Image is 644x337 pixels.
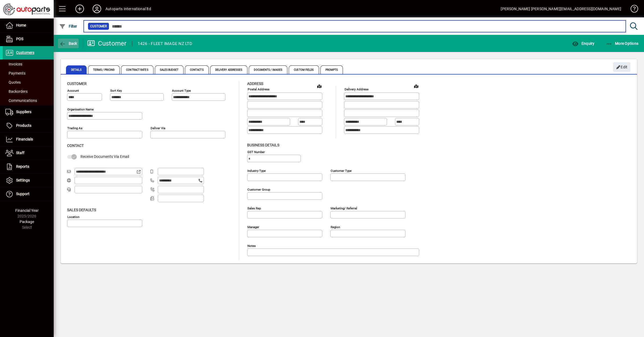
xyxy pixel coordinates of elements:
[315,82,324,90] a: View on map
[3,78,54,87] a: Quotes
[185,65,209,74] span: Contacts
[605,39,640,48] button: More Options
[67,143,84,148] span: Contact
[172,89,191,92] mat-label: Account Type
[5,98,37,103] span: Communications
[572,41,594,46] span: Enquiry
[5,71,25,75] span: Payments
[627,1,637,18] a: Knowledge Base
[3,105,54,119] a: Suppliers
[155,65,184,74] span: Sales Budget
[67,82,87,86] span: Customer
[138,39,192,48] div: 1426 - FLEET IMAGE NZ LTD
[412,82,420,90] a: View on map
[3,19,54,32] a: Home
[3,96,54,105] a: Communications
[320,65,343,74] span: Prompts
[54,39,83,48] app-page-header-button: Back
[90,24,107,29] span: Customer
[3,133,54,146] a: Financials
[66,65,87,74] span: Details
[249,65,287,74] span: Documents / Images
[331,206,357,210] mat-label: Marketing/ Referral
[3,32,54,46] a: POS
[151,126,165,130] mat-label: Deliver via
[616,63,628,72] span: Edit
[247,225,259,229] mat-label: Manager
[247,169,266,172] mat-label: Industry type
[67,108,94,111] mat-label: Organisation name
[67,126,82,130] mat-label: Trading as
[16,178,30,182] span: Settings
[88,65,120,74] span: Terms / Pricing
[5,80,21,84] span: Quotes
[67,215,79,219] mat-label: Location
[3,146,54,160] a: Staff
[121,65,153,74] span: Contract Rates
[59,41,77,46] span: Back
[16,192,30,196] span: Support
[3,87,54,96] a: Backorders
[247,82,263,86] span: Address
[5,62,22,66] span: Invoices
[3,187,54,201] a: Support
[247,206,261,210] mat-label: Sales rep
[289,65,319,74] span: Custom Fields
[16,151,24,155] span: Staff
[247,150,265,154] mat-label: GST Number
[3,160,54,173] a: Reports
[71,4,88,14] button: Add
[16,50,34,55] span: Customers
[5,89,28,94] span: Backorders
[16,137,33,141] span: Financials
[67,208,96,212] span: Sales defaults
[88,4,105,14] button: Profile
[105,5,151,13] div: Autoparts International ltd
[16,23,26,27] span: Home
[247,187,270,191] mat-label: Customer group
[59,24,77,28] span: Filter
[16,110,31,114] span: Suppliers
[58,21,79,31] button: Filter
[606,41,639,46] span: More Options
[331,225,340,229] mat-label: Region
[3,174,54,187] a: Settings
[16,164,29,169] span: Reports
[80,154,129,159] span: Receive Documents Via Email
[110,89,122,92] mat-label: Sort key
[331,169,352,172] mat-label: Customer type
[16,123,31,128] span: Products
[3,69,54,78] a: Payments
[3,119,54,132] a: Products
[67,89,79,92] mat-label: Account
[247,244,256,247] mat-label: Notes
[3,60,54,69] a: Invoices
[20,220,34,224] span: Package
[16,37,23,41] span: POS
[15,208,39,213] span: Financial Year
[87,39,127,48] div: Customer
[613,62,630,72] button: Edit
[58,39,79,48] button: Back
[501,5,621,13] div: [PERSON_NAME] [PERSON_NAME][EMAIL_ADDRESS][DOMAIN_NAME]
[247,143,279,147] span: Business details
[210,65,248,74] span: Delivery Addresses
[571,39,596,48] button: Enquiry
